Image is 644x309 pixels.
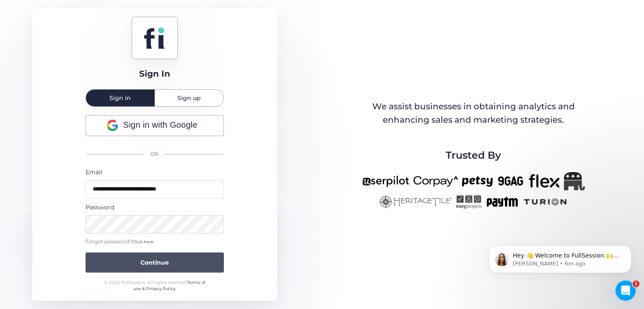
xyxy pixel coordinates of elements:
div: Password [86,203,224,212]
span: 1 [633,281,639,287]
div: © 2024 FullSession. All rights reserved. [100,279,209,292]
div: We assist businesses in obtaining analytics and enhancing sales and marketing strategies. [363,100,584,126]
div: Email [86,167,224,177]
span: Sign in [109,95,131,101]
span: Click here [132,239,153,245]
button: Continue [86,252,224,273]
img: easyprojects-new.png [456,195,482,209]
img: turion-new.png [522,195,568,209]
img: userpilot-new.png [362,172,409,191]
div: Forgot password? [86,238,224,246]
div: Sign In [139,67,170,80]
img: heritagetile-new.png [379,195,452,209]
img: Republicanlogo-bw.png [564,172,585,191]
span: Sign up [177,95,201,101]
img: petsy-new.png [462,172,493,191]
img: flex-new.png [529,172,560,191]
iframe: Intercom notifications message [476,228,644,286]
img: corpay-new.png [413,172,458,191]
span: Trusted By [446,147,501,163]
div: OR [86,145,224,163]
img: paytm-new.png [486,195,518,209]
iframe: Intercom live chat [615,281,636,301]
span: Continue [140,258,169,267]
img: 9gag-new.png [497,172,525,191]
span: Sign in with Google [123,118,197,131]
